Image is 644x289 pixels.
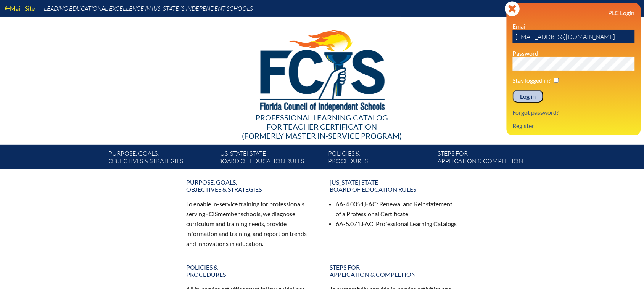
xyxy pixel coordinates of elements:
input: Log in [513,90,543,103]
a: Forgot password? [510,107,562,117]
li: 6A-5.071, : Professional Learning Catalogs [336,219,458,229]
div: Professional Learning Catalog (formerly Master In-service Program) [102,113,542,140]
p: To enable in-service training for professionals serving member schools, we diagnose curriculum an... [186,199,314,248]
a: [US_STATE] StateBoard of Education rules [215,148,325,169]
h3: PLC Login [513,9,635,16]
span: FAC [362,220,373,227]
svg: Close [505,1,520,16]
li: 6A-4.0051, : Renewal and Reinstatement of a Professional Certificate [336,199,458,219]
label: Password [513,50,539,57]
span: FCIS [205,210,218,217]
a: Register [510,120,538,131]
a: [US_STATE] StateBoard of Education rules [325,175,462,196]
a: Policies &Procedures [325,148,435,169]
img: FCISlogo221.eps [243,17,401,121]
a: Purpose, goals,objectives & strategies [182,175,319,196]
span: FAC [365,200,377,207]
a: Purpose, goals,objectives & strategies [105,148,215,169]
span: for Teacher Certification [267,122,377,131]
label: Email [513,22,527,30]
a: Policies &Procedures [182,260,319,281]
a: Steps forapplication & completion [435,148,545,169]
a: Steps forapplication & completion [325,260,462,281]
label: Stay logged in? [513,77,551,84]
a: Main Site [2,3,38,13]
